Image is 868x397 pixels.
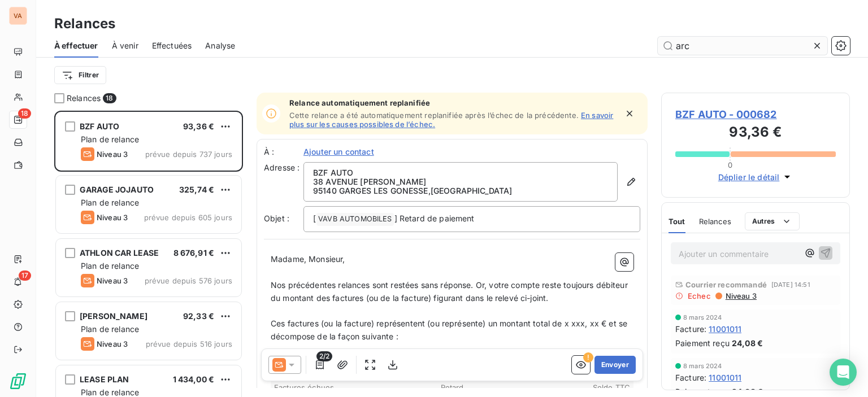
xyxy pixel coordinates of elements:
span: LEASE PLAN [80,374,129,384]
span: Paiement reçu [675,337,730,349]
span: Niveau 3 [724,291,757,300]
span: Objet : [264,213,289,223]
span: Facture : [675,323,706,335]
span: 0 [728,160,732,169]
a: En savoir plus sur les causes possibles de l’échec. [289,111,613,129]
span: Niveau 3 [97,276,128,285]
span: ATHLON CAR LEASE [80,248,159,258]
span: Ces factures (ou la facture) représentent (ou représente) un montant total de x xxx, xx € et se d... [271,319,630,341]
span: 325,74 € [179,185,214,194]
span: Effectuées [152,40,192,51]
span: 8 mars 2024 [683,363,722,369]
span: BZF AUTO [80,121,119,131]
a: 18 [9,111,27,129]
span: [DATE] 14:51 [771,281,810,288]
span: Ajouter un contact [303,146,374,158]
span: Plan de relance [81,198,139,207]
span: VAVB AUTOMOBILES [316,213,393,226]
div: grid [54,111,243,397]
span: Plan de relance [81,324,139,334]
button: Envoyer [594,356,636,374]
span: Niveau 3 [97,339,128,348]
button: Filtrer [54,66,106,84]
p: BZF AUTO [313,168,608,177]
button: Autres [745,212,800,230]
span: prévue depuis 576 jours [145,276,232,285]
span: 18 [18,108,31,119]
span: À venir [112,40,138,51]
th: Factures échues [274,382,392,394]
span: 1 434,00 € [173,374,215,384]
span: Adresse : [264,163,300,172]
span: 24,08 € [732,337,763,349]
span: Relances [67,93,101,104]
span: Niveau 3 [97,213,128,222]
span: 8 mars 2024 [683,314,722,321]
div: VA [9,7,27,25]
span: prévue depuis 516 jours [146,339,232,348]
span: Plan de relance [81,261,139,271]
span: [PERSON_NAME] [80,311,147,321]
span: Relance automatiquement replanifiée [289,98,617,107]
span: 92,33 € [183,311,214,321]
p: 95140 GARGES LES GONESSE , [GEOGRAPHIC_DATA] [313,186,608,195]
span: 93,36 € [183,121,214,131]
span: Facture : [675,372,706,383]
span: prévue depuis 605 jours [144,213,232,222]
button: Déplier le détail [715,171,797,184]
span: [ [313,213,316,223]
span: Analyse [205,40,235,51]
span: 8 676,91 € [173,248,215,258]
img: Logo LeanPay [9,372,27,390]
span: 2/2 [316,351,332,361]
span: 18 [103,93,116,103]
span: ] Retard de paiement [394,213,475,223]
span: GARAGE JOJAUTO [80,185,154,194]
span: 17 [19,271,31,281]
input: Rechercher [658,37,827,55]
p: 38 AVENUE [PERSON_NAME] [313,177,608,186]
span: 11001011 [709,372,741,383]
span: Niveau 3 [97,150,128,159]
span: Relances [699,217,731,226]
span: Nos précédentes relances sont restées sans réponse. Or, votre compte reste toujours débiteur du m... [271,280,630,303]
h3: 93,36 € [675,122,836,145]
span: À effectuer [54,40,98,51]
th: Solde TTC [513,382,631,394]
h3: Relances [54,14,115,34]
span: 11001011 [709,323,741,335]
span: Echec [688,291,711,300]
span: Madame, Monsieur, [271,254,345,264]
span: Plan de relance [81,387,139,397]
span: Cette relance a été automatiquement replanifiée après l’échec de la précédente. [289,111,579,120]
th: Retard [393,382,511,394]
span: Tout [669,217,685,226]
span: Plan de relance [81,134,139,144]
span: prévue depuis 737 jours [145,150,232,159]
span: BZF AUTO - 000682 [675,107,836,122]
div: Open Intercom Messenger [830,359,857,386]
span: Déplier le détail [718,171,780,183]
label: À : [264,146,303,158]
span: Courrier recommandé [685,280,767,289]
